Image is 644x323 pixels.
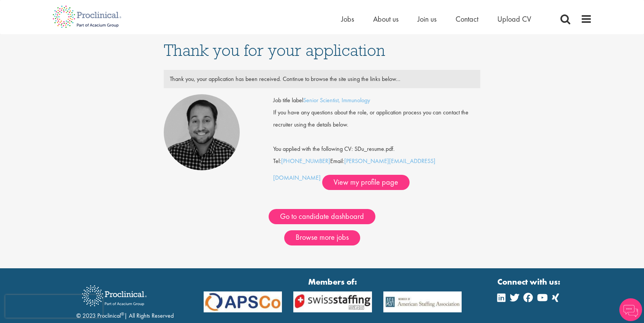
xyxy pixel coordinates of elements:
[619,298,642,321] img: Chatbot
[418,14,437,24] a: Join us
[5,295,103,318] iframe: reCAPTCHA
[76,280,152,312] img: Proclinical Recruitment
[267,94,486,106] div: Job title label
[121,311,124,317] sup: ®
[373,14,399,24] a: About us
[204,276,462,288] strong: Members of:
[303,96,370,104] a: Senior Scientist, Immunology
[164,94,240,170] img: Mike Raletz
[281,157,330,165] a: [PHONE_NUMBER]
[288,291,378,312] img: APSCo
[164,40,385,60] span: Thank you for your application
[76,280,174,320] div: © 2023 Proclinical | All Rights Reserved
[284,230,360,245] a: Browse more jobs
[497,276,562,288] strong: Connect with us:
[456,14,478,24] a: Contact
[378,291,468,312] img: APSCo
[497,14,531,24] a: Upload CV
[273,157,435,182] a: [PERSON_NAME][EMAIL_ADDRESS][DOMAIN_NAME]
[269,209,375,224] a: Go to candidate dashboard
[164,73,480,85] div: Thank you, your application has been received. Continue to browse the site using the links below...
[341,14,354,24] a: Jobs
[267,106,486,131] div: If you have any questions about the role, or application process you can contact the recruiter us...
[198,291,288,312] img: APSCo
[322,175,410,190] a: View my profile page
[267,131,486,155] div: You applied with the following CV: SDu_resume.pdf.
[273,94,480,190] div: Tel: Email:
